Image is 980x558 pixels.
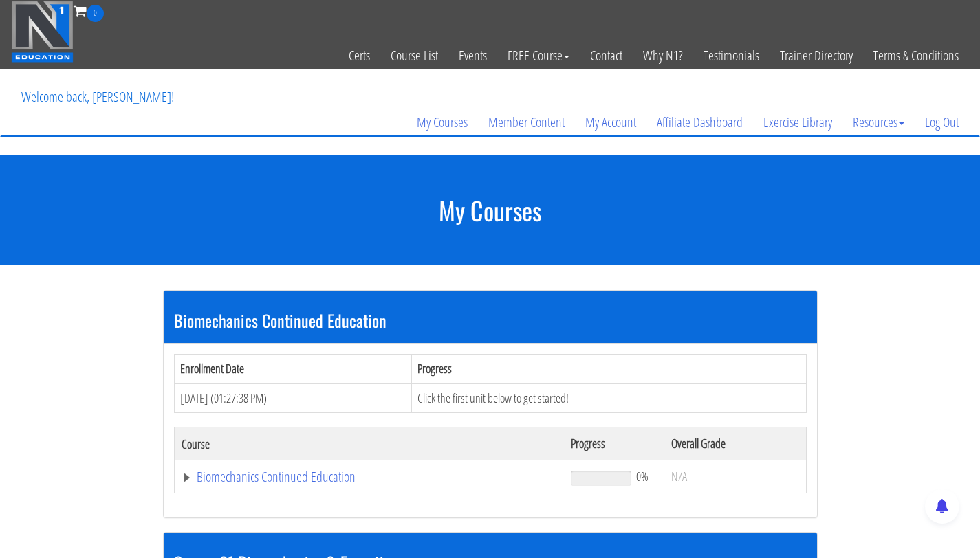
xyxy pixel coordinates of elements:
td: [DATE] (01:27:38 PM) [174,383,412,413]
a: Terms & Conditions [863,22,969,89]
a: Testimonials [693,22,770,89]
a: Contact [580,22,633,89]
a: FREE Course [497,22,580,89]
th: Overall Grade [664,427,806,460]
h3: Biomechanics Continued Education [174,311,807,329]
a: Why N1? [633,22,693,89]
a: My Account [575,89,646,155]
th: Progress [412,354,806,383]
a: Member Content [478,89,575,155]
a: Resources [842,89,915,155]
a: Course List [380,22,448,89]
span: 0 [87,5,104,22]
a: Certs [338,22,380,89]
a: My Courses [406,89,478,155]
p: Welcome back, [PERSON_NAME]! [11,69,184,124]
span: 0% [636,469,649,484]
a: Affiliate Dashboard [646,89,753,155]
img: n1-education [11,1,74,63]
th: Course [174,427,564,460]
a: Events [448,22,497,89]
a: Log Out [915,89,969,155]
th: Progress [564,427,664,460]
a: Exercise Library [753,89,842,155]
th: Enrollment Date [174,354,412,383]
a: Biomechanics Continued Education [182,470,558,484]
a: 0 [74,1,104,20]
td: N/A [664,460,806,493]
a: Trainer Directory [770,22,863,89]
td: Click the first unit below to get started! [412,383,806,413]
